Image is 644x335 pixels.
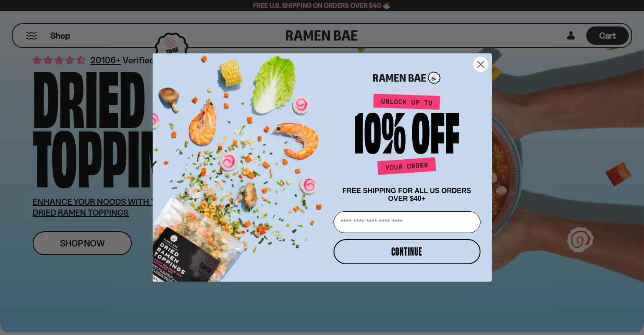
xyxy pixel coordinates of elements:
img: ce7035ce-2e49-461c-ae4b-8ade7372f32c.png [153,46,330,282]
span: FREE SHIPPING FOR ALL US ORDERS OVER $40+ [342,187,471,202]
img: Unlock up to 10% off [353,93,461,178]
img: Ramen Bae Logo [373,71,440,85]
button: CONTINUE [334,239,480,264]
button: Close dialog [473,57,488,72]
